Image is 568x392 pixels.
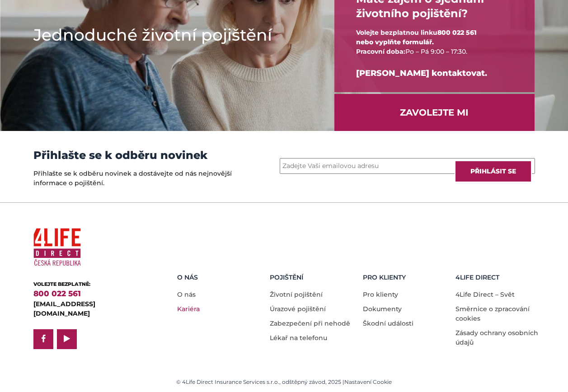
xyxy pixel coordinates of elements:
input: Zadejte Vaši emailovou adresu [280,158,535,174]
input: Přihlásit se [455,160,532,182]
div: VOLEJTE BEZPLATNĚ: [33,280,149,288]
a: Nastavení Cookie [344,378,392,385]
h5: O nás [177,274,263,281]
h5: 4LIFE DIRECT [455,274,542,281]
h1: Jednoduché životní pojištění [33,23,305,46]
img: 4Life Direct Česká republika logo [33,224,81,270]
a: Kariéra [177,305,200,313]
span: Volejte bezplatnou linku [356,28,437,37]
a: Úrazové pojištění [270,305,326,313]
h5: Pojištění [270,274,356,281]
a: Lékař na telefonu [270,334,327,342]
a: ZAVOLEJTE MI [334,94,535,131]
a: Zásady ochrany osobních údajů [455,329,538,346]
div: © 4Life Direct Insurance Services s.r.o., odštěpný závod, 2025 | [33,378,535,386]
span: 800 022 561 nebo vyplňte formulář. [356,28,477,46]
a: Pro klienty [363,290,398,299]
a: 800 022 561 [33,289,81,298]
a: O nás [177,290,196,299]
div: [PERSON_NAME] kontaktovat. [356,56,513,90]
h5: Pro Klienty [363,274,449,281]
span: Pracovní doba: [356,47,405,56]
p: Přihlašte se k odběru novinek a dostávejte od nás nejnovější informace o pojištění. [33,169,235,188]
a: Životní pojištění [270,290,323,299]
a: Směrnice o zpracování cookies [455,305,530,322]
div: Po – Pá 9:00 – 17:30. [356,47,513,56]
h3: Přihlašte se k odběru novinek [33,149,235,162]
a: [EMAIL_ADDRESS][DOMAIN_NAME] [33,300,95,317]
a: Škodní události [363,319,413,327]
a: Dokumenty [363,305,402,313]
a: Zabezpečení při nehodě [270,319,350,327]
a: 4Life Direct – Svět [455,290,515,299]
